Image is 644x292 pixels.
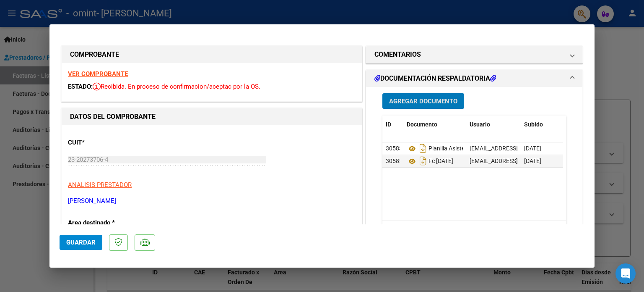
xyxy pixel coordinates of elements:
span: Agregar Documento [389,97,457,105]
mat-expansion-panel-header: COMENTARIOS [366,46,582,63]
span: ID [386,121,391,128]
span: [DATE] [524,158,541,164]
strong: DATOS DEL COMPROBANTE [70,113,156,121]
datatable-header-cell: ID [382,116,403,134]
span: Subido [524,121,543,128]
span: Recibida. En proceso de confirmacion/aceptac por la OS. [93,83,260,90]
span: 30585 [386,158,402,164]
span: [DATE] [524,145,541,152]
p: Area destinado * [68,218,154,228]
button: Guardar [60,235,102,250]
datatable-header-cell: Subido [521,116,563,134]
a: VER COMPROBANTE [68,70,128,78]
span: Guardar [66,239,96,246]
p: CUIT [68,138,154,147]
span: Planilla Asistencia [407,145,475,152]
div: 2 total [382,221,566,242]
span: Usuario [470,121,490,128]
datatable-header-cell: Usuario [466,116,521,134]
span: [EMAIL_ADDRESS][DOMAIN_NAME] - [PERSON_NAME] [470,158,612,164]
h1: COMENTARIOS [374,50,421,60]
h1: DOCUMENTACIÓN RESPALDATORIA [374,74,496,84]
div: Open Intercom Messenger [615,263,636,284]
p: [PERSON_NAME] [68,196,356,206]
span: ESTADO: [68,83,93,90]
i: Descargar documento [418,154,428,168]
strong: COMPROBANTE [70,50,119,58]
span: 30583 [386,145,402,152]
span: ANALISIS PRESTADOR [68,181,132,189]
span: Documento [407,121,437,128]
mat-expansion-panel-header: DOCUMENTACIÓN RESPALDATORIA [366,70,582,87]
span: [EMAIL_ADDRESS][DOMAIN_NAME] - [PERSON_NAME] [470,145,612,152]
datatable-header-cell: Documento [403,116,466,134]
div: DOCUMENTACIÓN RESPALDATORIA [366,87,582,261]
span: Fc [DATE] [407,158,453,165]
i: Descargar documento [418,142,428,155]
datatable-header-cell: Acción [563,116,605,134]
button: Agregar Documento [382,93,464,109]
